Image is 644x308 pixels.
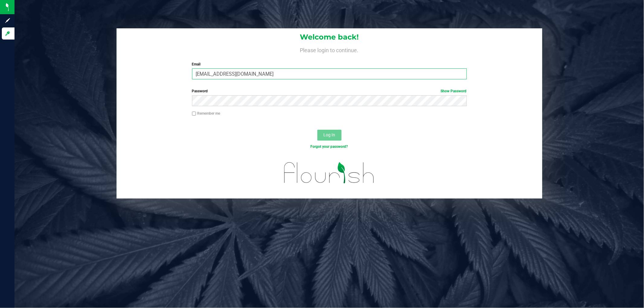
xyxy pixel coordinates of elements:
[192,111,220,116] label: Remember me
[5,30,11,37] inline-svg: Log in
[441,89,467,93] a: Show Password
[192,62,467,67] label: Email
[117,46,542,53] h4: Please login to continue.
[311,144,348,149] a: Forgot your password?
[192,112,196,116] input: Remember me
[317,130,341,141] button: Log In
[323,132,335,137] span: Log In
[117,33,542,41] h1: Welcome back!
[276,156,383,190] img: flourish_logo.svg
[192,89,208,93] span: Password
[5,17,11,24] inline-svg: Sign up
